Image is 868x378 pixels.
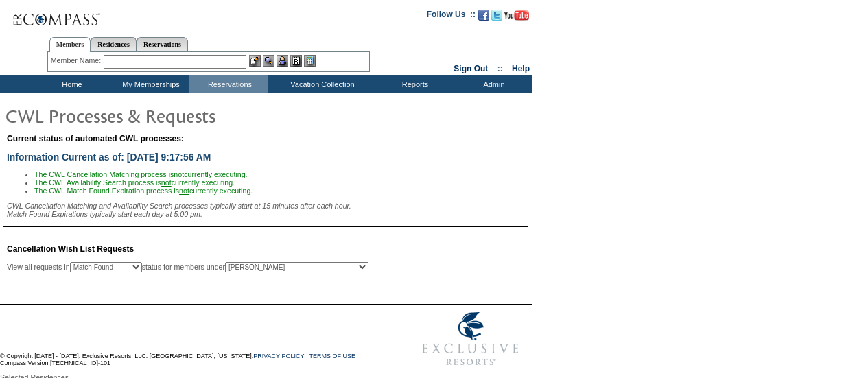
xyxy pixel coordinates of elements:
div: CWL Cancellation Matching and Availability Search processes typically start at 15 minutes after e... [7,202,528,218]
td: Reservations [189,75,268,93]
img: Follow us on Twitter [491,10,502,21]
u: not [179,187,189,195]
img: b_edit.gif [249,55,261,67]
a: Reservations [137,37,188,51]
a: Residences [91,37,137,51]
img: Impersonate [277,55,288,67]
td: Follow Us :: [427,8,476,25]
span: :: [497,64,503,73]
td: Admin [453,75,532,93]
a: Follow us on Twitter [491,14,502,22]
span: The CWL Cancellation Matching process is currently executing. [34,170,248,178]
img: Become our fan on Facebook [478,10,489,21]
td: Vacation Collection [268,75,374,93]
span: The CWL Match Found Expiration process is currently executing. [34,187,253,195]
span: Current status of automated CWL processes: [7,134,184,143]
a: Sign Out [454,64,488,73]
a: TERMS OF USE [309,353,356,359]
a: Members [49,37,91,52]
td: Home [31,75,110,93]
img: Exclusive Resorts [409,305,532,373]
span: Cancellation Wish List Requests [7,244,134,254]
img: Reservations [290,55,302,67]
img: View [263,55,274,67]
u: not [174,170,184,178]
a: PRIVACY POLICY [253,353,304,359]
a: Become our fan on Facebook [478,14,489,22]
div: View all requests in status for members under [7,262,368,272]
u: not [161,178,172,187]
span: Information Current as of: [DATE] 9:17:56 AM [7,152,211,163]
div: Member Name: [51,55,104,67]
span: The CWL Availability Search process is currently executing. [34,178,235,187]
a: Help [512,64,530,73]
td: Reports [374,75,453,93]
td: My Memberships [110,75,189,93]
img: Subscribe to our YouTube Channel [504,10,529,21]
a: Subscribe to our YouTube Channel [504,14,529,22]
img: b_calculator.gif [304,55,316,67]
